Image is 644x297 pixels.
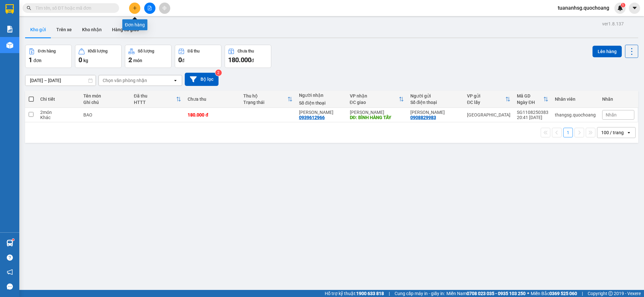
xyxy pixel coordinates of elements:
div: Người gửi [410,93,461,98]
span: Nhãn [606,112,617,117]
button: Chưa thu180.000đ [225,45,271,68]
div: [GEOGRAPHIC_DATA] [5,5,71,20]
span: caret-down [632,5,638,11]
span: Miền Nam [446,290,526,297]
span: file-add [147,6,152,10]
strong: 0369 525 060 [549,291,577,296]
img: icon-new-feature [617,5,623,11]
span: Nhận: [75,5,91,12]
span: Cung cấp máy in - giấy in: [395,290,445,297]
div: 180.000 đ [188,112,237,117]
button: 1 [563,128,573,137]
span: đ [182,58,184,63]
div: Chọn văn phòng nhận [103,77,147,84]
span: search [27,6,31,10]
span: Chưa thu [74,41,98,47]
svg: open [173,78,178,83]
span: 1 [29,56,32,64]
div: Người nhận [299,93,343,98]
span: plus [133,6,137,10]
button: file-add [144,3,155,14]
img: solution-icon [6,26,13,32]
div: ver 1.8.137 [602,20,624,27]
strong: 1900 633 818 [356,291,384,296]
span: 2 [128,56,132,64]
span: | [582,290,583,297]
div: Ghi chú [83,100,127,105]
div: Đơn hàng [38,49,56,53]
span: đơn [33,58,42,63]
sup: 1 [12,239,14,241]
span: question-circle [7,255,13,261]
div: Số lượng [138,49,154,53]
div: Ngày ĐH [517,100,543,105]
div: Tên món [83,93,127,98]
button: Kho gửi [25,22,51,37]
div: 2 món [40,110,77,115]
span: Miền Bắc [531,290,577,297]
button: Số lượng2món [125,45,172,68]
sup: 1 [621,3,625,7]
div: VP gửi [467,93,505,98]
img: warehouse-icon [6,42,13,49]
div: Số điện thoại [410,100,461,105]
input: Select a date range. [25,75,96,86]
span: | [389,290,390,297]
button: caret-down [629,3,640,14]
div: Chưa thu [188,97,237,102]
div: Số điện thoại [299,100,343,106]
div: Trạng thái [243,100,287,105]
div: Nhãn [602,97,634,102]
div: HTTT [134,100,176,105]
span: món [133,58,142,63]
div: Chưa thu [238,49,254,53]
button: plus [129,3,140,14]
div: Thu hộ [243,93,287,98]
div: ĐC lấy [467,100,505,105]
button: aim [159,3,170,14]
div: 0939612966 [299,115,325,120]
div: [PERSON_NAME] [350,110,404,115]
span: copyright [608,291,613,296]
div: LÊ MINH [299,110,343,115]
div: thangsg.quochoang [555,112,596,117]
button: Trên xe [51,22,77,37]
button: Kho nhận [77,22,107,37]
th: Toggle SortBy [347,91,407,108]
sup: 2 [215,70,222,76]
div: DĐ: BÌNH HÀNG TÂY [350,115,404,120]
th: Toggle SortBy [240,91,296,108]
button: Đã thu0đ [175,45,221,68]
th: Toggle SortBy [514,91,552,108]
img: logo-vxr [5,4,14,14]
div: Đã thu [188,49,200,53]
div: Nhân viên [555,97,596,102]
input: Tìm tên, số ĐT hoặc mã đơn [35,5,111,12]
div: Khác [40,115,77,120]
span: 0 [178,56,182,64]
div: Đã thu [134,93,176,98]
div: Mã GD [517,93,543,98]
th: Toggle SortBy [131,91,185,108]
img: warehouse-icon [6,240,13,246]
th: Toggle SortBy [464,91,514,108]
div: 0908829983 [410,115,436,120]
div: [PERSON_NAME] [75,5,127,20]
span: message [7,283,13,290]
span: kg [83,58,88,63]
div: BAO [83,112,127,117]
span: 180.000 [228,56,251,64]
div: Khối lượng [88,49,107,53]
div: BA MÍ [75,20,127,28]
span: notification [7,269,13,275]
span: đ [251,58,254,63]
span: 1 [622,3,624,7]
div: 0919599299 [75,28,127,37]
button: Đơn hàng1đơn [25,45,72,68]
div: ĐC giao [350,100,399,105]
div: TRẦN THANH PHƯƠNG [410,110,461,115]
strong: 0708 023 035 - 0935 103 250 [467,291,526,296]
button: Hàng đã giao [107,22,144,37]
div: 100 / trang [601,129,624,136]
svg: open [626,130,631,135]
